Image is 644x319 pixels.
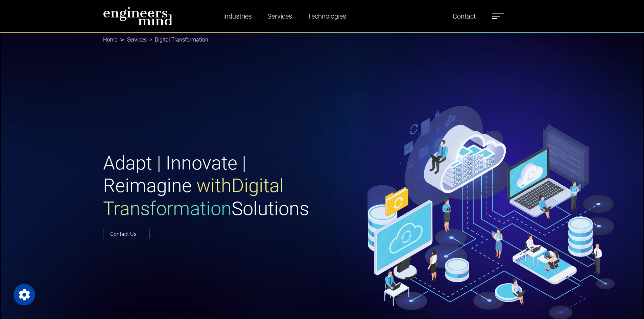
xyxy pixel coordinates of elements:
[147,36,208,44] li: Digital Transformation
[103,7,173,26] img: logo
[127,36,147,43] a: Services
[103,152,318,220] h1: Adapt | Innovate | Reimagine Solutions
[265,8,295,24] a: Services
[220,8,255,24] a: Industries
[103,36,117,43] a: Home
[103,32,541,47] nav: breadcrumb
[103,229,150,239] a: Contact Us
[450,8,478,24] a: Contact
[103,175,284,219] span: with Digital Transformation
[305,8,349,24] a: Technologies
